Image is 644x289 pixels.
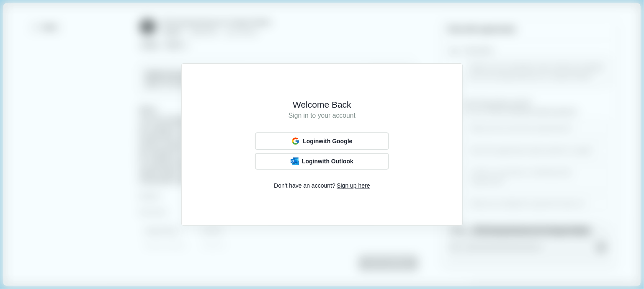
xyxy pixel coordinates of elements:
[193,99,451,111] h1: Welcome Back
[193,111,451,121] h1: Sign in to your account
[255,153,389,170] button: Outlook LogoLoginwith Outlook
[291,157,299,165] img: Outlook Logo
[255,132,389,150] button: Loginwith Google
[274,181,335,190] span: Don't have an account?
[302,158,353,165] span: Login with Outlook
[337,181,370,190] span: Sign up here
[303,138,352,145] span: Login with Google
